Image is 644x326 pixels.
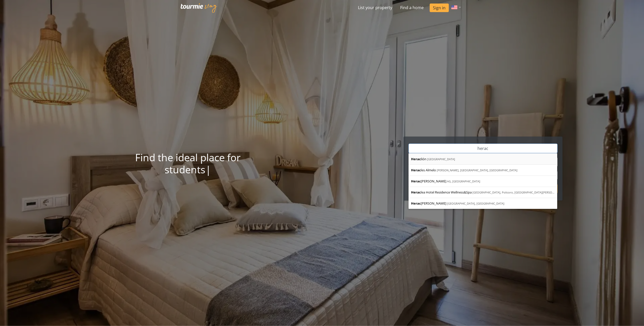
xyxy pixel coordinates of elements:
span: lión [411,157,427,161]
img: Tourmie Stay logo white [181,3,217,13]
span: Herac [411,201,421,206]
span: AG, [GEOGRAPHIC_DATA] [447,179,480,183]
span: [PERSON_NAME], [GEOGRAPHIC_DATA], [GEOGRAPHIC_DATA] [437,168,517,172]
a: List your property [354,3,396,13]
span: [PERSON_NAME] [411,179,447,183]
a: Sign in [430,4,449,12]
span: Herac [411,190,421,194]
span: [PERSON_NAME] [411,201,447,206]
a: Find a home [396,3,428,13]
span: Herac [411,157,421,161]
span: Herac [411,179,421,183]
span: s t u d e n t s [165,162,205,176]
span: [GEOGRAPHIC_DATA], Policoro, [GEOGRAPHIC_DATA][PERSON_NAME], [GEOGRAPHIC_DATA] [472,190,594,194]
span: [GEOGRAPHIC_DATA], [GEOGRAPHIC_DATA] [447,202,504,205]
span: Herac [411,168,421,172]
input: Where do you want to stay? [409,144,558,153]
span: les Almelo [411,168,437,172]
span: [GEOGRAPHIC_DATA] [427,157,455,161]
h1: Find the ideal place for [56,151,320,176]
span: lea Hotel Residence Wellness&Spa [411,190,472,194]
span: | [206,162,211,176]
